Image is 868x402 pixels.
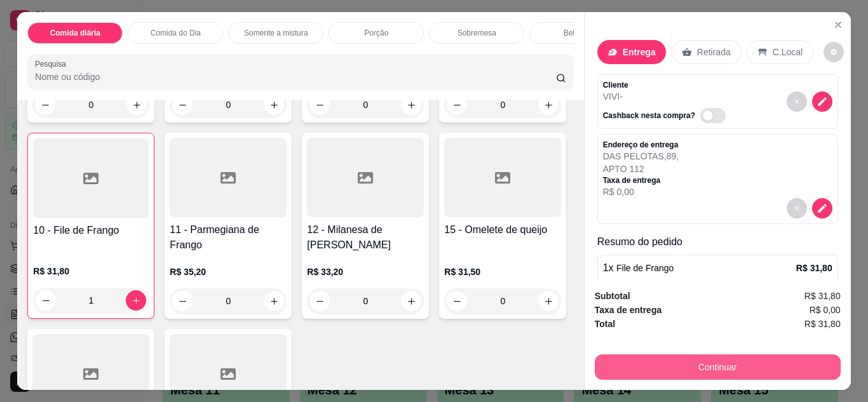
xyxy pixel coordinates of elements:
p: Taxa de entrega [603,175,679,185]
button: Continuar [595,354,841,380]
strong: Taxa de entrega [595,305,662,315]
p: Endereço de entrega [603,140,679,150]
p: Cliente [603,80,731,90]
p: Retirada [697,46,731,58]
span: R$ 31,80 [804,317,841,331]
p: APTO 112 [603,163,679,175]
button: decrease-product-quantity [812,198,832,218]
p: R$ 0,00 [603,185,679,198]
button: decrease-product-quantity [787,198,807,218]
p: Bebidas [564,28,591,38]
p: C.Local [773,46,803,58]
p: Entrega [623,46,656,58]
h4: 11 - Parmegiana de Frango [170,222,287,253]
p: VIVI - [603,90,731,103]
p: Sobremesa [458,28,496,38]
p: R$ 31,50 [444,265,561,278]
span: R$ 0,00 [810,303,841,317]
span: R$ 31,80 [804,289,841,303]
p: Comida diária [50,28,100,38]
p: Cashback nesta compra? [603,111,695,121]
p: R$ 35,20 [170,265,287,278]
p: Somente a mistura [244,28,308,38]
button: Close [828,15,848,35]
input: Pesquisa [35,70,556,83]
label: Automatic updates [700,108,731,123]
h4: 12 - Milanesa de [PERSON_NAME] [307,222,424,253]
p: R$ 31,80 [33,265,149,278]
p: Porção [364,28,388,38]
p: R$ 31,80 [796,262,832,274]
button: decrease-product-quantity [824,42,844,62]
h4: 10 - File de Frango [33,223,149,238]
strong: Total [595,319,615,329]
p: Resumo do pedido [597,234,838,250]
p: Comida do Dia [151,28,201,38]
p: DAS PELOTAS , 89 , [603,150,679,163]
span: File de Frango [616,263,674,273]
button: decrease-product-quantity [787,91,807,112]
button: decrease-product-quantity [812,91,832,112]
label: Pesquisa [35,58,71,69]
strong: Subtotal [595,291,630,301]
p: 1 x [603,260,674,276]
h4: 15 - Omelete de queijo [444,222,561,238]
p: R$ 33,20 [307,265,424,278]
